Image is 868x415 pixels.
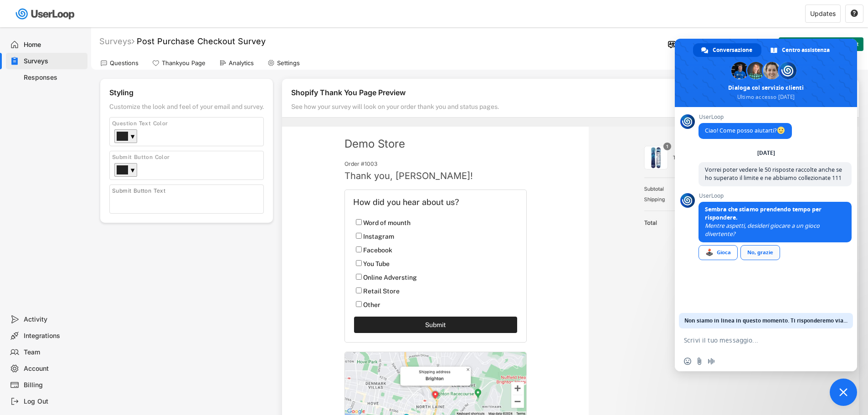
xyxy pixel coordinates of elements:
[699,114,792,120] span: UserLoop
[757,150,775,156] div: [DATE]
[705,205,822,221] span: Sembra che stiamo prendendo tempo per rispondere.
[851,9,858,17] text: 
[99,36,134,46] div: Surveys
[667,40,677,49] img: Language%20Icon.svg
[112,154,170,161] div: Submit Button Color
[850,10,858,18] button: 
[344,171,527,180] div: Thank you, [PERSON_NAME]!
[363,301,380,308] label: Other
[24,57,84,66] div: Surveys
[110,59,139,67] div: Questions
[363,274,417,281] label: Online Adversting
[130,133,135,142] div: ▼
[810,10,836,17] div: Updates
[684,313,847,328] span: Non siamo in linea in questo momento. Ti risponderemo via email.
[696,358,703,365] span: Invia un file
[633,136,815,241] img: CleanShot%202024-04-04%20at%2015.28.09%402x.png
[344,138,527,149] div: Demo Store
[24,73,84,82] div: Responses
[24,315,84,324] div: Activity
[363,233,394,240] label: Instagram
[291,102,499,115] div: See how your survey will look on your order thank you and status pages.
[705,249,714,256] span: 🕹️
[24,348,84,357] div: Team
[109,102,264,115] div: Customize the look and feel of your email and survey.
[699,245,738,260] div: Gioca
[137,36,266,46] font: Post Purchase Checkout Survey
[354,317,517,333] button: Submit
[779,37,863,51] button: Add to Shopify Checkout
[705,127,786,134] span: Ciao! Come posso aiutarti?
[24,397,84,406] div: Log Out
[24,364,84,373] div: Account
[705,222,820,238] span: Mentre aspetti, desideri giocare a un gioco divertente?
[684,358,691,365] span: Inserisci una emoji
[699,193,852,199] span: UserLoop
[363,246,392,254] label: Facebook
[14,5,78,23] img: userloop-logo-01.svg
[24,381,84,389] div: Billing
[705,166,842,182] span: Vorrei poter vedere le 50 risposte raccolte anche se ho superato il limite e ne abbiamo collezion...
[693,43,761,57] div: Conversazione
[363,287,400,295] label: Retail Store
[684,336,828,344] textarea: Scrivi il tuo messaggio...
[24,332,84,340] div: Integrations
[740,245,780,260] div: No, grazie
[112,120,168,127] div: Question Text Color
[109,88,264,100] div: Styling
[762,43,839,57] div: Centro assistenza
[353,197,518,207] div: How did you hear about us?
[830,379,857,406] div: Chiudere la chat
[162,59,205,67] div: Thankyou Page
[112,187,165,195] div: Submit Button Text
[277,59,300,67] div: Settings
[229,59,254,67] div: Analytics
[713,43,752,57] span: Conversazione
[363,260,390,267] label: You Tube
[363,219,411,226] label: Word of mounth
[130,166,135,175] div: ▼
[344,161,527,167] div: Order #1003
[24,41,84,49] div: Home
[782,43,830,57] span: Centro assistenza
[291,88,859,100] div: Shopify Thank You Page Preview
[708,358,715,365] span: Registra un messaggio audio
